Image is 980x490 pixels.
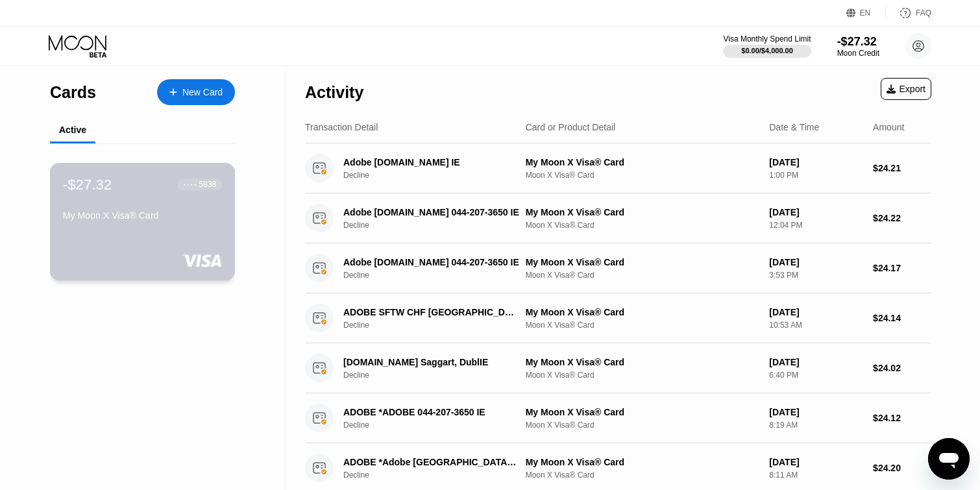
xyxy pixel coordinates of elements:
[873,122,904,132] div: Amount
[769,171,863,180] div: 1:00 PM
[526,271,759,280] div: Moon X Visa® Card
[343,407,519,417] div: ADOBE *ADOBE 044-207-3650 IE
[526,171,759,180] div: Moon X Visa® Card
[928,438,970,480] iframe: Кнопка запуска окна обмена сообщениями
[343,371,532,380] div: Decline
[305,122,378,132] div: Transaction Detail
[837,49,879,58] div: Moon Credit
[526,471,759,480] div: Moon X Visa® Card
[184,182,197,186] div: ● ● ● ●
[343,171,532,180] div: Decline
[769,357,863,367] div: [DATE]
[873,363,931,373] div: $24.02
[63,176,112,193] div: -$27.32
[526,307,759,317] div: My Moon X Visa® Card
[63,210,222,221] div: My Moon X Visa® Card
[873,463,931,473] div: $24.20
[873,213,931,223] div: $24.22
[343,321,532,330] div: Decline
[305,193,931,243] div: Adobe [DOMAIN_NAME] 044-207-3650 IEDeclineMy Moon X Visa® CardMoon X Visa® Card[DATE]12:04 PM$24.22
[305,243,931,293] div: Adobe [DOMAIN_NAME] 044-207-3650 IEDeclineMy Moon X Visa® CardMoon X Visa® Card[DATE]3:53 PM$24.17
[769,321,863,330] div: 10:53 AM
[343,207,519,217] div: Adobe [DOMAIN_NAME] 044-207-3650 IE
[526,321,759,330] div: Moon X Visa® Card
[51,164,234,280] div: -$27.32● ● ● ●5838My Moon X Visa® Card
[526,221,759,230] div: Moon X Visa® Card
[59,125,86,135] div: Active
[769,457,863,467] div: [DATE]
[305,293,931,343] div: ADOBE SFTW CHF [GEOGRAPHIC_DATA] IEDeclineMy Moon X Visa® CardMoon X Visa® Card[DATE]10:53 AM$24.14
[526,457,759,467] div: My Moon X Visa® Card
[769,421,863,430] div: 8:19 AM
[873,163,931,173] div: $24.21
[873,263,931,273] div: $24.17
[526,421,759,430] div: Moon X Visa® Card
[343,357,519,367] div: [DOMAIN_NAME] Saggart, DublIE
[526,257,759,267] div: My Moon X Visa® Card
[199,180,216,189] div: 5838
[305,393,931,443] div: ADOBE *ADOBE 044-207-3650 IEDeclineMy Moon X Visa® CardMoon X Visa® Card[DATE]8:19 AM$24.12
[846,6,886,19] div: EN
[769,257,863,267] div: [DATE]
[343,421,532,430] div: Decline
[343,307,519,317] div: ADOBE SFTW CHF [GEOGRAPHIC_DATA] IE
[769,221,863,230] div: 12:04 PM
[305,343,931,393] div: [DOMAIN_NAME] Saggart, DublIEDeclineMy Moon X Visa® CardMoon X Visa® Card[DATE]6:40 PM$24.02
[526,357,759,367] div: My Moon X Visa® Card
[769,407,863,417] div: [DATE]
[526,207,759,217] div: My Moon X Visa® Card
[50,83,96,102] div: Cards
[769,122,819,132] div: Date & Time
[526,371,759,380] div: Moon X Visa® Card
[157,79,235,105] div: New Card
[305,143,931,193] div: Adobe [DOMAIN_NAME] IEDeclineMy Moon X Visa® CardMoon X Visa® Card[DATE]1:00 PM$24.21
[343,157,519,167] div: Adobe [DOMAIN_NAME] IE
[526,407,759,417] div: My Moon X Visa® Card
[916,8,931,18] div: FAQ
[769,207,863,217] div: [DATE]
[769,471,863,480] div: 8:11 AM
[887,84,925,94] div: Export
[343,457,519,467] div: ADOBE *Adobe [GEOGRAPHIC_DATA] IE
[526,122,616,132] div: Card or Product Detail
[526,157,759,167] div: My Moon X Visa® Card
[873,413,931,423] div: $24.12
[723,34,811,58] div: Visa Monthly Spend Limit$0.00/$4,000.00
[769,271,863,280] div: 3:53 PM
[837,35,879,58] div: -$27.32Moon Credit
[723,34,811,43] div: Visa Monthly Spend Limit
[769,157,863,167] div: [DATE]
[343,471,532,480] div: Decline
[873,313,931,323] div: $24.14
[741,47,793,55] div: $0.00 / $4,000.00
[837,35,879,49] div: -$27.32
[182,87,223,98] div: New Card
[769,371,863,380] div: 6:40 PM
[343,221,532,230] div: Decline
[881,78,931,100] div: Export
[886,6,931,19] div: FAQ
[305,83,363,102] div: Activity
[769,307,863,317] div: [DATE]
[860,8,871,18] div: EN
[343,271,532,280] div: Decline
[343,257,519,267] div: Adobe [DOMAIN_NAME] 044-207-3650 IE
